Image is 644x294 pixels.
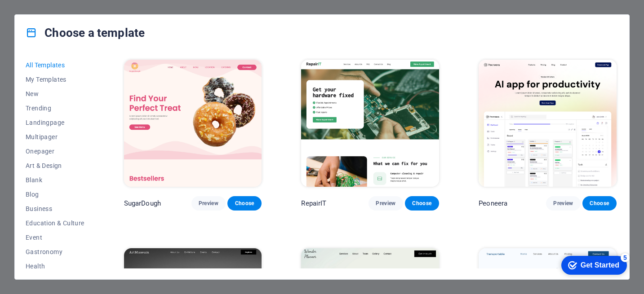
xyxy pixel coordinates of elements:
div: Get Started 5 items remaining, 0% complete [7,4,73,23]
button: Art & Design [26,158,84,173]
span: Multipager [26,133,84,140]
span: New [26,90,84,97]
button: Preview [546,196,580,211]
span: Choose [235,200,254,207]
button: Business [26,202,84,216]
button: Gastronomy [26,245,84,259]
button: Preview [191,196,226,211]
span: Choose [412,200,432,207]
button: Event [26,230,84,245]
p: Peoneera [479,199,507,208]
div: Get Started [27,10,65,18]
button: Blog [26,187,84,202]
button: All Templates [26,58,84,72]
img: SugarDough [124,60,262,187]
button: Choose [227,196,262,211]
button: Health [26,259,84,273]
img: Peoneera [479,60,617,187]
button: Choose [582,196,617,211]
span: All Templates [26,61,84,69]
span: My Templates [26,76,84,83]
span: Trending [26,105,84,112]
button: Multipager [26,130,84,144]
span: Landingpage [26,119,84,126]
span: Preview [376,200,395,207]
span: Art & Design [26,162,84,169]
p: RepairIT [301,199,326,208]
button: Education & Culture [26,216,84,230]
span: Education & Culture [26,219,84,227]
button: New [26,87,84,101]
span: Blog [26,191,84,198]
span: Health [26,263,84,270]
div: 5 [67,2,76,11]
button: My Templates [26,72,84,87]
p: SugarDough [124,199,161,208]
img: RepairIT [301,60,439,187]
button: Trending [26,101,84,115]
span: Onepager [26,148,84,155]
button: Choose [405,196,439,211]
h4: Choose a template [26,26,145,40]
span: Gastronomy [26,248,84,255]
span: Event [26,234,84,241]
button: Preview [369,196,403,211]
span: Choose [590,200,609,207]
span: Preview [553,200,573,207]
span: Preview [199,200,218,207]
button: Blank [26,173,84,187]
button: Onepager [26,144,84,158]
button: Landingpage [26,115,84,130]
span: Business [26,205,84,212]
span: Blank [26,176,84,184]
